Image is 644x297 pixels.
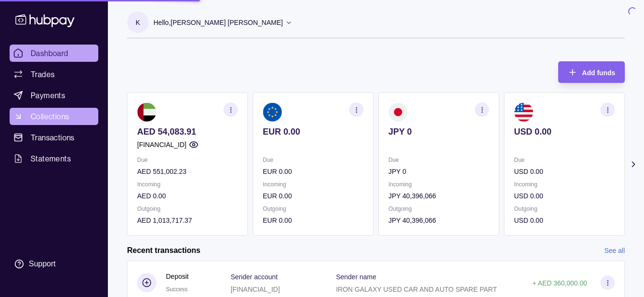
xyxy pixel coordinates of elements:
[336,273,376,281] p: Sender name
[137,179,238,190] p: Incoming
[263,166,363,177] p: EUR 0.00
[10,66,98,83] a: Trades
[31,153,71,164] span: Statements
[388,179,489,190] p: Incoming
[10,254,98,274] a: Support
[137,139,187,150] p: [FINANCIAL_ID]
[558,61,625,83] button: Add funds
[514,215,615,226] p: USD 0.00
[166,271,188,282] p: Deposit
[231,273,278,281] p: Sender account
[263,204,363,214] p: Outgoing
[31,111,69,122] span: Collections
[336,286,497,293] p: IRON GALAXY USED CAR AND AUTO SPARE PART
[10,108,98,125] a: Collections
[10,150,98,167] a: Statements
[532,279,587,287] p: + AED 360,000.00
[136,17,140,28] p: K
[10,129,98,146] a: Transactions
[137,204,238,214] p: Outgoing
[388,126,489,137] p: JPY 0
[137,155,238,165] p: Due
[10,87,98,104] a: Payments
[263,155,363,165] p: Due
[604,245,625,256] a: See all
[31,47,69,59] span: Dashboard
[31,132,75,143] span: Transactions
[153,17,283,28] p: Hello, [PERSON_NAME] [PERSON_NAME]
[31,90,65,101] span: Payments
[388,103,408,122] img: jp
[263,215,363,226] p: EUR 0.00
[127,245,200,256] h2: Recent transactions
[388,215,489,226] p: JPY 40,396,066
[514,179,615,190] p: Incoming
[263,179,363,190] p: Incoming
[137,166,238,177] p: AED 551,002.23
[137,103,156,122] img: ae
[263,191,363,201] p: EUR 0.00
[514,191,615,201] p: USD 0.00
[388,166,489,177] p: JPY 0
[231,286,280,293] p: [FINANCIAL_ID]
[514,103,533,122] img: us
[29,259,56,269] div: Support
[137,215,238,226] p: AED 1,013,717.37
[31,69,55,80] span: Trades
[166,286,187,293] span: Success
[388,191,489,201] p: JPY 40,396,066
[514,155,615,165] p: Due
[514,126,615,137] p: USD 0.00
[514,166,615,177] p: USD 0.00
[137,126,238,137] p: AED 54,083.91
[514,204,615,214] p: Outgoing
[263,126,363,137] p: EUR 0.00
[10,45,98,62] a: Dashboard
[388,204,489,214] p: Outgoing
[582,69,615,77] span: Add funds
[263,103,282,122] img: eu
[137,191,238,201] p: AED 0.00
[388,155,489,165] p: Due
